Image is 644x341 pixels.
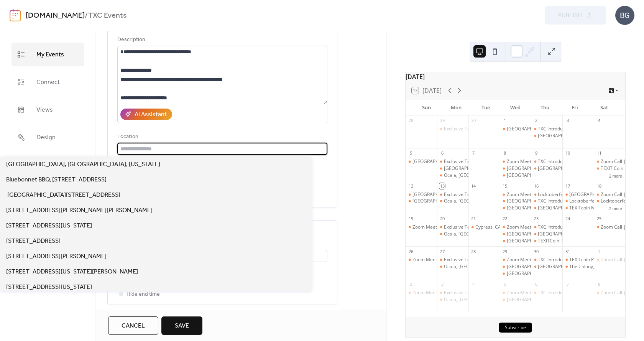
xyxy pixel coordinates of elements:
[594,224,625,231] div: Zoom Call | The Breakfast Club Coffee & Crypto - Texitcoin Overview
[439,118,445,124] div: 29
[500,191,531,198] div: Zoom Meeting - How To Profit From Crypto Mining
[444,257,567,263] div: Exclusive Texit Coin Zoom ALL Miners & Guests Welcome!
[562,191,594,198] div: Mansfield, TX - TexitCoin Lunch & Learn at El Primos
[538,191,637,198] div: Locktoberfest '3 - 5th Anniversary Celebration!
[507,158,614,165] div: Zoom Meeting - How To Profit From Crypto Mining
[444,297,598,303] div: Ocala, [GEOGRAPHIC_DATA]- TEXITcoin [DATE] Meet-up & Dinner on Us!
[565,216,570,222] div: 24
[502,118,508,124] div: 1
[406,72,625,81] div: [DATE]
[531,133,562,139] div: Orlando, FL - TEXITcoin Team Meet-up
[531,264,562,270] div: Orlando, FL - TEXITcoin Team Meet-up
[471,281,476,287] div: 4
[161,316,202,335] button: Save
[10,9,21,21] img: logo
[11,43,84,66] a: My Events
[6,191,120,200] span: ​ [GEOGRAPHIC_DATA][STREET_ADDRESS]
[538,290,600,296] div: TXC Introduction and Update!
[596,249,602,254] div: 1
[471,249,476,254] div: 28
[406,158,437,165] div: Waxahachie, TX - TexitCoin Meeting @ Fish City Grill
[412,290,496,296] div: Zoom Meeting - Texit Miner Quick Start
[108,316,158,335] a: Cancel
[444,231,598,237] div: Ocala, [GEOGRAPHIC_DATA]- TEXITcoin [DATE] Meet-up & Dinner on Us!
[560,100,589,115] div: Fri
[437,126,468,132] div: Exclusive Texit Coin Zoom ALL Miners & Guests Welcome!
[11,98,84,122] a: Views
[565,150,570,156] div: 10
[606,205,625,211] button: 2 more
[444,224,567,231] div: Exclusive Texit Coin Zoom ALL Miners & Guests Welcome!
[596,281,602,287] div: 8
[36,132,56,144] span: Design
[596,216,602,222] div: 25
[594,158,625,165] div: Zoom Call | The Breakfast Club Coffee & Crypto - Texitcoin Overview
[444,264,598,270] div: Ocala, [GEOGRAPHIC_DATA]- TEXITcoin [DATE] Meet-up & Dinner on Us!
[408,216,414,222] div: 19
[475,224,578,231] div: Cypress, CA - TEXITcoin Overview/Crypto Mining
[531,238,562,244] div: TEXITCoin: Informational Meeting & Complimentary Dinner at Tyler, TX
[444,165,610,172] div: [GEOGRAPHIC_DATA], [GEOGRAPHIC_DATA]- TEXIT COIN Dinner/Presentation
[439,216,445,222] div: 20
[408,150,414,156] div: 5
[538,158,600,165] div: TXC Introduction and Update!
[444,198,598,204] div: Ocala, [GEOGRAPHIC_DATA]- TEXITcoin [DATE] Meet-up & Dinner on Us!
[406,257,437,263] div: Zoom Meeting - Texit Miner Quick Start
[408,281,414,287] div: 2
[594,290,625,296] div: Zoom Call | The Breakfast Club Coffee & Crypto - Texitcoin Overview
[471,183,476,189] div: 14
[531,290,562,296] div: TXC Introduction and Update!
[531,231,562,237] div: Orlando, FL - TEXITcoin Team Meet-up
[533,118,539,124] div: 2
[500,290,531,296] div: Zoom Meeting - How To Profit From Crypto Mining
[533,183,539,189] div: 16
[11,153,84,177] a: Settings
[533,281,539,287] div: 6
[533,216,539,222] div: 23
[507,290,614,296] div: Zoom Meeting - How To Profit From Crypto Mining
[562,264,594,270] div: The Colony, TX - TEXITcoin Presents: Trick or TXC - A Blockchain Halloween Bash
[531,198,562,204] div: TXC Introduction and Update!
[565,118,570,124] div: 3
[500,198,531,204] div: Mansfield, TX- TXC Informational Meeting
[502,249,508,254] div: 29
[408,118,414,124] div: 28
[26,8,85,23] a: [DOMAIN_NAME]
[471,150,476,156] div: 7
[530,100,560,115] div: Thu
[471,216,476,222] div: 21
[502,281,508,287] div: 5
[531,224,562,231] div: TXC Introduction and Update!
[565,249,570,254] div: 31
[502,216,508,222] div: 22
[117,35,326,44] div: Description
[596,118,602,124] div: 4
[6,283,92,292] span: [STREET_ADDRESS][US_STATE]
[594,257,625,263] div: Zoom Call | The Breakfast Club Coffee & Crypto - Texitcoin Overview
[437,257,468,263] div: Exclusive Texit Coin Zoom ALL Miners & Guests Welcome!
[36,49,64,61] span: My Events
[88,8,127,23] b: TXC Events
[468,224,500,231] div: Cypress, CA - TEXITcoin Overview/Crypto Mining
[437,165,468,172] div: Arlington, TX- TEXIT COIN Dinner/Presentation
[531,158,562,165] div: TXC Introduction and Update!
[533,150,539,156] div: 9
[596,183,602,189] div: 18
[437,158,468,165] div: Exclusive Texit Coin Zoom ALL Miners & Guests Welcome!
[439,183,445,189] div: 13
[85,8,88,23] b: /
[11,70,84,94] a: Connect
[444,126,567,132] div: Exclusive Texit Coin Zoom ALL Miners & Guests Welcome!
[412,158,603,165] div: [GEOGRAPHIC_DATA], [GEOGRAPHIC_DATA] - TexitCoin Meeting @ [GEOGRAPHIC_DATA]
[615,6,634,25] div: BG
[500,297,531,303] div: Mansfield, TX- TXC Informational Meeting
[531,126,562,132] div: TXC Introduction and Update!
[437,198,468,204] div: Ocala, FL- TEXITcoin Monday Meet-up & Dinner on Us!
[590,100,619,115] div: Sat
[562,257,594,263] div: TEXITcoin Presents: Trick or TXC - A Blockchain Halloween Bash
[441,100,471,115] div: Mon
[175,321,189,331] span: Save
[501,100,530,115] div: Wed
[500,231,531,237] div: Mansfield, TX- TXC Informational Meeting
[6,221,92,231] span: [STREET_ADDRESS][US_STATE]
